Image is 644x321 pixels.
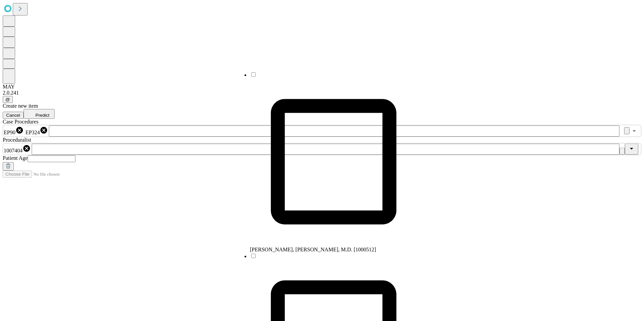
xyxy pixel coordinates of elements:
button: Cancel [3,112,24,119]
span: EP324 [26,130,40,135]
div: EP324 [26,126,48,136]
button: @ [3,96,13,103]
div: 1007404 [4,144,31,154]
span: Scheduled Procedure [3,119,38,124]
button: Clear [619,148,625,155]
div: 2.0.241 [3,90,641,96]
div: EP90 [4,126,24,136]
span: 1007404 [4,148,23,153]
span: [PERSON_NAME], [PERSON_NAME], M.D. [1000512] [250,247,376,252]
span: Proceduralist [3,137,31,143]
span: Predict [35,113,49,118]
button: Predict [24,109,55,119]
span: Cancel [6,113,20,118]
span: @ [5,97,10,102]
span: Patient Age [3,155,28,161]
span: EP90 [4,130,15,135]
span: Create new item [3,103,38,109]
button: Open [630,126,639,136]
button: Close [625,144,638,155]
button: Clear [624,127,630,134]
div: MAY [3,84,641,90]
